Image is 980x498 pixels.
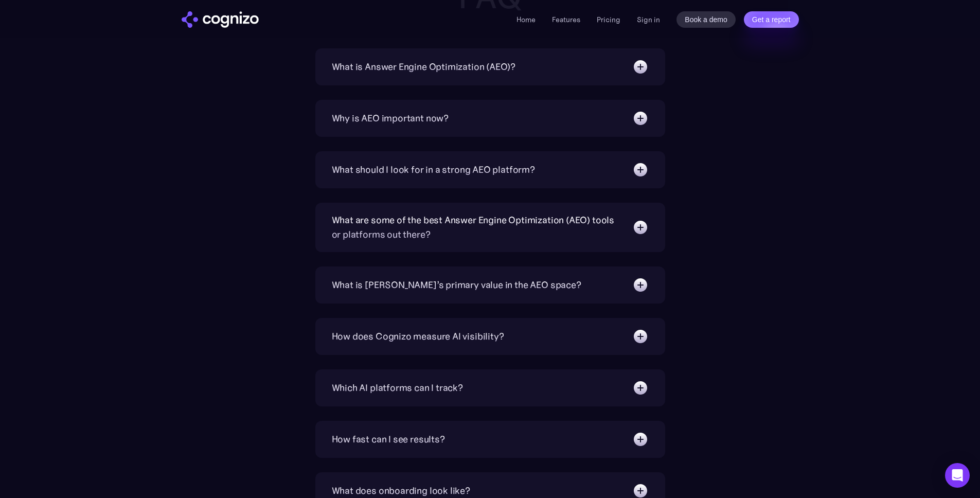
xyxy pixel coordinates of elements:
[332,329,504,344] div: How does Cognizo measure AI visibility?
[332,111,449,126] div: Why is AEO important now?
[332,278,581,292] div: What is [PERSON_NAME]’s primary value in the AEO space?
[597,15,620,24] a: Pricing
[332,213,622,242] div: What are some of the best Answer Engine Optimization (AEO) tools or platforms out there?
[332,381,463,395] div: Which AI platforms can I track?
[744,11,799,28] a: Get a report
[676,11,736,28] a: Book a demo
[332,432,445,447] div: How fast can I see results?
[332,60,516,74] div: What is Answer Engine Optimization (AEO)?
[182,11,259,28] a: home
[945,463,970,488] div: Open Intercom Messenger
[552,15,580,24] a: Features
[332,163,535,177] div: What should I look for in a strong AEO platform?
[516,15,536,24] a: Home
[637,13,660,26] a: Sign in
[182,11,259,28] img: cognizo logo
[332,484,470,498] div: What does onboarding look like?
